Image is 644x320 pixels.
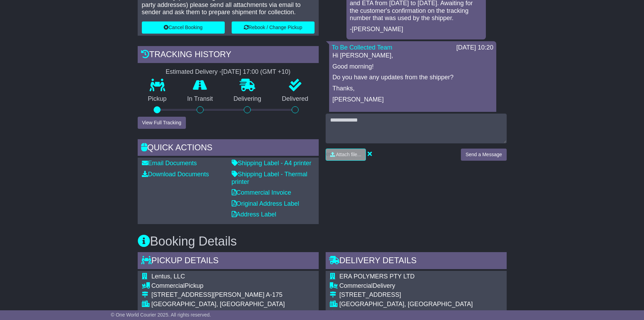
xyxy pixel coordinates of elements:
span: Commercial [152,282,185,289]
p: -[PERSON_NAME] [350,26,482,33]
a: Original Address Label [232,200,299,207]
span: © One World Courier 2025. All rights reserved. [111,312,211,318]
div: Estimated Delivery - [138,68,319,76]
a: Shipping Label - Thermal printer [232,171,308,185]
div: [GEOGRAPHIC_DATA], [GEOGRAPHIC_DATA] [152,301,285,308]
span: 42701 [223,310,241,317]
div: [DATE] 10:20 [456,44,493,52]
div: [DATE] 17:00 (GMT +10) [222,68,291,76]
button: Rebook / Change Pickup [232,21,315,34]
p: Hi [PERSON_NAME], [333,52,493,60]
a: Download Documents [142,171,209,178]
a: Address Label [232,211,276,218]
button: Send a Message [461,149,506,161]
div: Delivery [340,282,497,290]
p: Delivered [272,95,319,103]
p: Delivering [223,95,272,103]
span: Commercial [340,282,373,289]
span: ERA POLYMERS PTY LTD [340,273,415,280]
p: Good morning! [333,63,493,71]
a: To Be Collected Team [332,44,393,51]
button: View Full Tracking [138,117,186,129]
span: [GEOGRAPHIC_DATA] [340,310,404,317]
p: Pickup [138,95,177,103]
div: [STREET_ADDRESS][PERSON_NAME] A-175 [152,291,285,299]
div: Delivery Details [326,252,507,271]
div: Quick Actions [138,139,319,158]
span: Lentus, LLC [152,273,185,280]
div: Pickup Details [138,252,319,271]
button: Cancel Booking [142,21,225,34]
div: [STREET_ADDRESS] [340,291,497,299]
a: Commercial Invoice [232,189,291,196]
h3: Booking Details [138,234,507,248]
p: Thanks, [333,85,493,92]
span: 2760 [406,310,420,317]
span: United States Of America [152,310,222,317]
div: [GEOGRAPHIC_DATA], [GEOGRAPHIC_DATA] [340,301,497,308]
p: [PERSON_NAME] [333,96,493,104]
p: Do you have any updates from the shipper? [333,74,493,81]
a: Shipping Label - A4 printer [232,160,311,167]
p: In Transit [177,95,223,103]
div: Pickup [152,282,285,290]
div: Tracking history [138,46,319,65]
a: Email Documents [142,160,197,167]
